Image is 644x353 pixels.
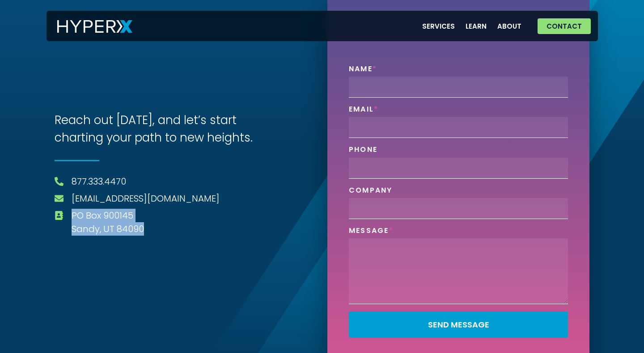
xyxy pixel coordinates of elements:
[417,17,460,35] a: Services
[428,321,489,329] span: Send Message
[69,209,144,236] span: PO Box 900145 Sandy, UT 84090
[349,311,568,338] button: Send Message
[349,105,378,117] label: Email
[72,192,220,205] a: [EMAIL_ADDRESS][DOMAIN_NAME]
[55,112,274,146] h3: Reach out [DATE], and let’s start charting your path to new heights.
[538,18,591,34] a: Contact
[57,20,132,33] img: HyperX Logo
[349,226,394,238] label: Message
[547,23,582,30] span: Contact
[492,17,527,35] a: About
[72,175,126,188] a: 877.333.4470
[349,145,377,157] label: Phone
[460,17,492,35] a: Learn
[349,186,393,198] label: Company
[349,65,377,77] label: Name
[349,158,568,179] input: Only numbers and phone characters (#, -, *, etc) are accepted.
[417,17,527,35] nav: Menu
